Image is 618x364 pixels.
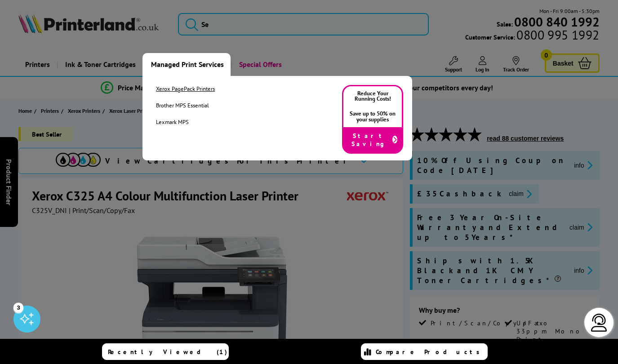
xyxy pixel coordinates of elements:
[343,86,402,107] p: Reduce Your Running Costs!
[361,343,488,360] a: Compare Products
[342,85,403,154] a: Reduce Your Running Costs! Save up to 50% on your supplies Start Saving
[590,314,608,332] img: user-headset-light.svg
[343,107,402,127] p: Save up to 50% on your supplies
[108,348,227,356] span: Recently Viewed (1)
[102,343,229,360] a: Recently Viewed (1)
[376,348,485,356] span: Compare Products
[13,302,23,312] div: 3
[156,102,215,109] a: Brother MPS Essential
[156,118,215,126] a: Lexmark MPS
[156,85,215,93] a: Xerox PagePack Printers
[343,127,402,152] div: Start Saving
[142,53,231,76] a: Managed Print Services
